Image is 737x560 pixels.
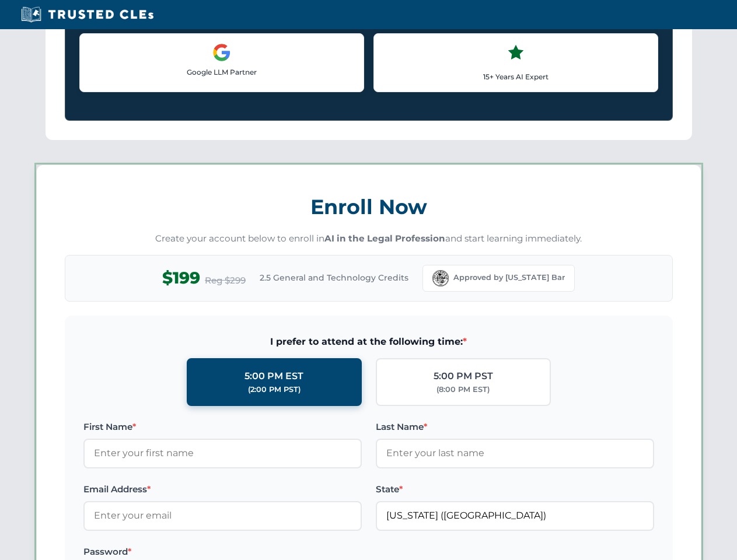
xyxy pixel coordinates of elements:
div: (2:00 PM PST) [248,384,301,395]
input: Florida (FL) [376,501,654,530]
span: Reg $299 [205,274,246,288]
label: State [376,482,654,496]
span: 2.5 General and Technology Credits [260,271,408,284]
div: (8:00 PM EST) [436,384,490,395]
img: Trusted CLEs [18,6,157,23]
p: Google LLM Partner [89,66,354,78]
label: Password [83,545,362,559]
input: Enter your first name [83,439,362,468]
p: 15+ Years AI Expert [383,71,648,82]
input: Enter your email [83,501,362,530]
span: I prefer to attend at the following time: [83,334,654,349]
span: $199 [162,265,200,291]
p: Create your account below to enroll in and start learning immediately. [65,232,673,246]
div: 5:00 PM PST [434,369,493,384]
span: Approved by [US_STATE] Bar [453,272,565,283]
label: First Name [83,420,362,434]
label: Last Name [376,420,654,434]
img: Florida Bar [432,270,449,286]
h3: Enroll Now [65,188,673,225]
label: Email Address [83,482,362,496]
strong: AI in the Legal Profession [324,233,445,244]
div: 5:00 PM EST [244,369,303,384]
input: Enter your last name [376,439,654,468]
img: Google [212,43,231,62]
